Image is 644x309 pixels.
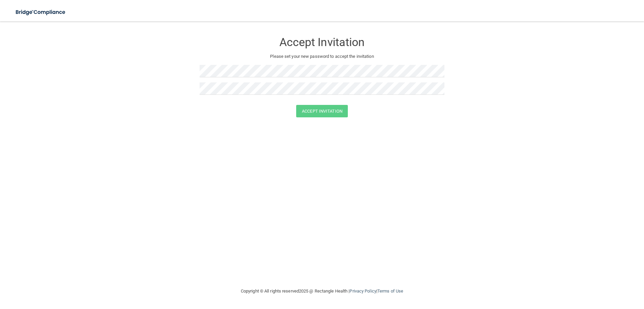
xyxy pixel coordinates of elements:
a: Terms of Use [377,288,403,294]
button: Accept Invitation [296,105,348,117]
div: Copyright © All rights reserved 2025 @ Rectangle Health | | [200,280,444,302]
a: Privacy Policy [350,288,376,294]
p: Please set your new password to accept the invitation [205,52,439,61]
h3: Accept Invitation [200,36,444,48]
img: bridge_compliance_login_screen.278c3ca4.svg [10,5,72,19]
